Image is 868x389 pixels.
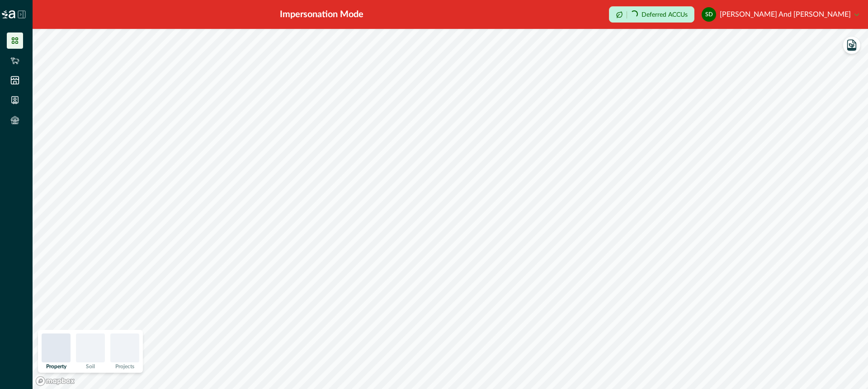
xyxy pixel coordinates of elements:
[2,10,15,19] img: Logo
[642,11,688,18] p: Deferred ACCUs
[35,376,75,386] a: Mapbox logo
[33,29,868,389] canvas: Map
[115,364,134,369] p: Projects
[86,364,95,369] p: Soil
[46,364,66,369] p: Property
[702,4,859,25] button: stuart and charlotte drinnan[PERSON_NAME] and [PERSON_NAME]
[280,8,363,21] div: Impersonation Mode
